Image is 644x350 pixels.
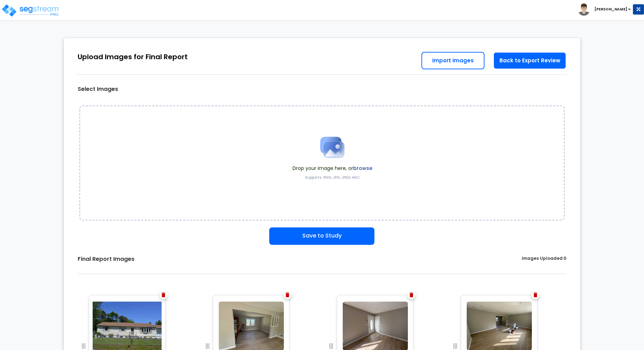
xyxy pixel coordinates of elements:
img: Upload Icon [315,130,350,165]
label: Select Images [78,85,118,93]
a: Back to Export Review [493,52,566,69]
b: [PERSON_NAME] [595,7,627,12]
img: Trash Icon [534,293,537,297]
label: Final Report Images [78,255,134,263]
label: Supports: PNG, JPG, JPEG, HEIC [305,175,360,180]
a: Import Images [421,52,484,69]
label: Images Uploaded: [522,255,566,263]
img: Trash Icon [162,293,165,297]
img: Trash Icon [286,293,289,297]
img: logo_pro_r.png [1,3,60,17]
span: Drop your image here, or [293,165,372,172]
label: browse [353,165,372,172]
img: Trash Icon [410,293,413,297]
img: avatar.png [578,3,590,16]
span: 0 [564,255,566,261]
div: Upload Images for Final Report [78,52,188,62]
button: Save to Study [269,227,374,245]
